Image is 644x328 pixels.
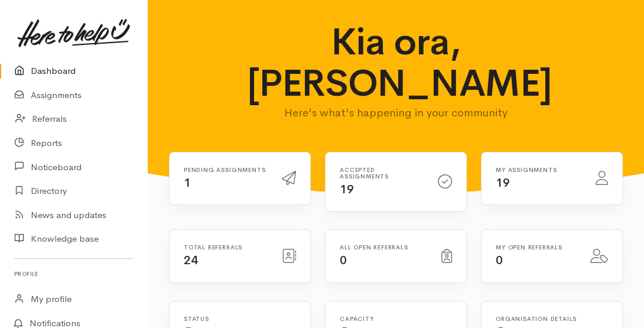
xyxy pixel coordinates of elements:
span: 0 [340,253,347,268]
h6: My open referrals [496,244,576,251]
span: 19 [340,182,353,197]
p: Here's what's happening in your community [247,105,545,121]
h6: Profile [14,266,133,282]
h6: Organisation Details [496,316,608,322]
span: 19 [496,176,509,190]
h6: Status [184,316,296,322]
h6: All open referrals [340,244,427,251]
h6: Accepted assignments [340,167,424,180]
h6: My assignments [496,167,581,173]
span: 1 [184,176,191,190]
h6: Pending assignments [184,167,268,173]
h6: Capacity [340,316,452,322]
span: 24 [184,253,197,268]
span: 0 [496,253,503,268]
h1: Kia ora, [PERSON_NAME] [247,21,545,105]
h6: Total referrals [184,244,268,251]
